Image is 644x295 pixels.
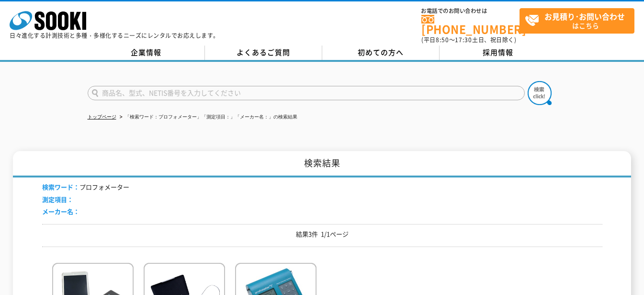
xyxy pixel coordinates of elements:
[455,35,472,44] span: 17:30
[42,229,602,239] p: 結果3件 1/1ページ
[421,35,516,44] span: (平日 ～ 土日、祝日除く)
[544,11,625,22] strong: お見積り･お問い合わせ
[440,46,557,60] a: 採用情報
[10,33,219,38] p: 日々進化する計測技術と多種・多様化するニーズにレンタルでお応えします。
[42,182,129,192] li: プロフォメーター
[13,151,631,177] h1: 検索結果
[42,182,79,191] span: 検索ワード：
[88,86,525,100] input: 商品名、型式、NETIS番号を入力してください
[520,8,634,34] a: お見積り･お問い合わせはこちら
[436,35,449,44] span: 8:50
[528,81,552,105] img: btn_search.png
[42,207,79,216] span: メーカー名：
[118,112,297,122] li: 「検索ワード：プロフォメーター」「測定項目：」「メーカー名：」の検索結果
[421,8,520,14] span: お電話でのお問い合わせは
[205,46,322,60] a: よくあるご質問
[322,46,440,60] a: 初めての方へ
[88,46,205,60] a: 企業情報
[42,195,73,204] span: 測定項目：
[525,9,634,33] span: はこちら
[88,114,116,119] a: トップページ
[421,15,520,35] a: [PHONE_NUMBER]
[358,47,404,58] span: 初めての方へ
